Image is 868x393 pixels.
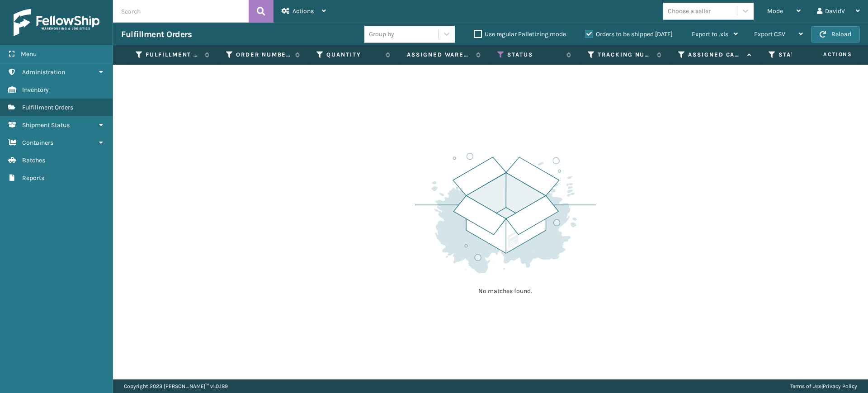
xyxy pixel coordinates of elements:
div: | [790,379,857,393]
div: Group by [369,29,394,39]
a: Privacy Policy [823,383,857,389]
a: Terms of Use [790,383,821,389]
label: Assigned Carrier Service [688,51,743,59]
label: Use regular Palletizing mode [474,30,566,38]
span: Export to .xls [692,30,728,38]
button: Reload [811,26,860,43]
span: Shipment Status [22,121,70,129]
span: Actions [795,47,858,62]
label: Order Number [236,51,291,59]
label: Fulfillment Order Id [146,51,200,59]
label: State [778,51,833,59]
label: Assigned Warehouse [407,51,472,59]
label: Orders to be shipped [DATE] [585,30,673,38]
span: Containers [22,139,53,147]
span: Batches [22,156,45,164]
label: Tracking Number [598,51,652,59]
span: Inventory [22,86,49,94]
h3: Fulfillment Orders [121,29,192,40]
img: logo [14,9,99,36]
span: Fulfillment Orders [22,104,73,111]
label: Status [507,51,562,59]
span: Export CSV [754,30,785,38]
div: Choose a seller [668,6,711,16]
span: Menu [21,50,37,58]
span: Actions [292,7,314,15]
span: Mode [767,7,783,15]
span: Administration [22,68,65,76]
span: Reports [22,174,44,182]
p: Copyright 2023 [PERSON_NAME]™ v 1.0.189 [124,379,228,393]
label: Quantity [326,51,381,59]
